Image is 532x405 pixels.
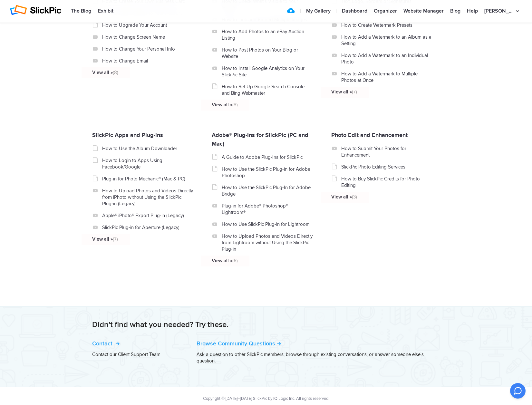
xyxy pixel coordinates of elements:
a: How to Set Up Google Search Console and Bing Webmaster [222,83,313,96]
a: Plug-in for Photo Mechanic® (Mac & PC) [102,176,193,182]
a: A Guide to Adobe Plug-Ins for SlickPic [222,154,313,160]
a: SlickPic Apps and Plug-ins [92,131,163,139]
a: How to Upload Photos and Videos Directly from Lightroom without Using the SlickPic Plug-in [222,233,313,252]
a: How to Use the SlickPic Plug-in for Adobe Photoshop [222,166,313,179]
a: [PERSON_NAME] [415,370,440,374]
h2: Didn't find what you needed? Try these. [92,320,440,330]
a: Contact [92,340,118,347]
a: Browse Community Questions [197,340,281,347]
a: SlickPic Photo Editing Services [341,164,432,170]
a: View all »(3) [331,194,422,200]
a: View all »(7) [331,89,422,95]
a: View all »(7) [92,236,183,242]
a: View all »(8) [92,69,183,76]
a: Photo Edit and Enhancement [331,131,408,139]
a: How to Use SlickPic Plug-in for Lightroom [222,221,313,227]
a: Apple® iPhoto® Export Plug-in (Legacy) [102,212,193,219]
a: How to Change Your Personal Info [102,46,193,52]
p: Ask a question to other SlickPic members, browse through existing conversations, or answer someon... [197,351,440,364]
a: How to Submit Your Photos for Enhancement [341,145,432,158]
a: How to Install Google Analytics on Your SlickPic Site [222,65,313,78]
a: How to Add Photos to an eBay Auction Listing [222,28,313,41]
a: How to Add a Watermark to an Album as a Setting [341,34,432,47]
a: How to Use the SlickPic Plug-In for Adobe Bridge [222,184,313,197]
a: How to Buy SlickPic Credits for Photo Editing [341,176,432,188]
a: How to Upgrade Your Account [102,22,193,28]
a: How to Use the Album Downloader [102,145,193,152]
a: How to Change Email [102,58,193,64]
a: How to Add a Watermark to an Individual Photo [341,52,432,65]
a: How to Login to Apps Using Facebook/Google [102,157,193,170]
a: Plug-in for Adobe® Photoshop® Lightroom® [222,203,313,216]
a: How to Post Photos on Your Blog or Website [222,47,313,60]
a: View all »(6) [212,257,303,264]
div: Copyright © [DATE]–[DATE] SlickPic by IQ Logic Inc. All rights reserved. [92,395,440,402]
a: SlickPic Plug-in for Aperture (Legacy) [102,224,193,231]
a: How to Create Watermark Presets [341,22,432,28]
a: How to Change Screen Name [102,34,193,40]
a: How to Add a Watermark to Multiple Photos at Once [341,71,432,83]
a: Adobe® Plug-Ins for SlickPic (PC and Mac) [212,131,308,147]
a: View all »(8) [212,101,303,108]
a: Contact our Client Support Team [92,352,160,357]
a: How to Upload Photos and Videos Directly from iPhoto without Using the SlickPic Plug-in (Legacy) [102,188,193,207]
